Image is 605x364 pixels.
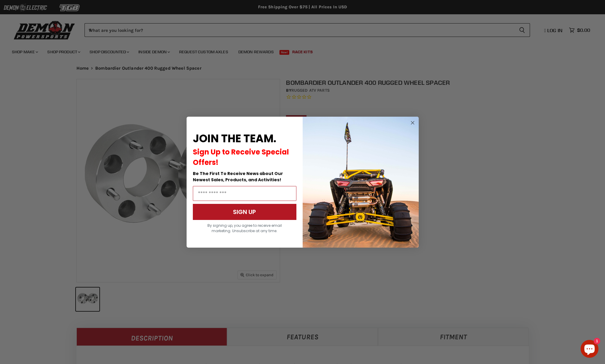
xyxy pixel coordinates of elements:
span: By signing up, you agree to receive email marketing. Unsubscribe at any time. [207,223,282,233]
button: SIGN UP [193,204,296,220]
inbox-online-store-chat: Shopify online store chat [579,340,600,359]
input: Email Address [193,186,296,201]
span: JOIN THE TEAM. [193,131,276,146]
span: Sign Up to Receive Special Offers! [193,147,289,167]
span: Be The First To Receive News about Our Newest Sales, Products, and Activities! [193,171,283,183]
button: Close dialog [409,119,416,126]
img: a9095488-b6e7-41ba-879d-588abfab540b.jpeg [303,117,419,248]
